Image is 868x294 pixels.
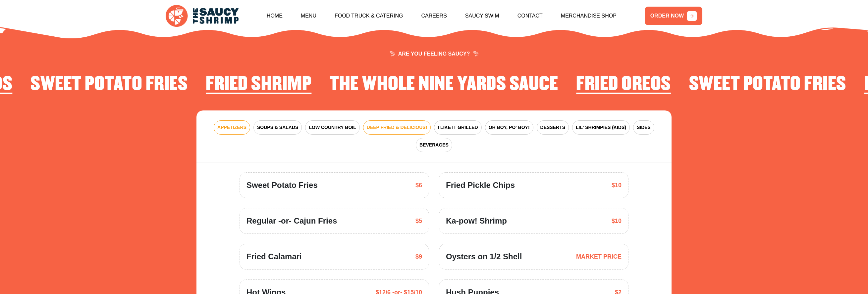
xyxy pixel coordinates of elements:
[637,124,651,131] span: SIDES
[246,179,318,191] span: Sweet Potato Fries
[517,2,543,30] a: Contact
[489,124,530,131] span: OH BOY, PO' BOY!
[561,2,617,30] a: Merchandise Shop
[465,2,499,30] a: Saucy Swim
[330,74,558,95] h2: The Whole Nine Yards Sauce
[645,7,702,25] a: ORDER NOW
[689,74,846,95] h2: Sweet Potato Fries
[415,217,422,226] span: $5
[576,74,671,97] li: 3 of 4
[246,251,302,263] span: Fried Calamari
[419,142,449,148] span: BEVERAGES
[576,74,671,95] h2: Fried Oreos
[367,124,427,131] span: DEEP FRIED & DELICIOUS!
[421,2,447,30] a: Careers
[633,120,654,135] button: SIDES
[415,252,422,261] span: $9
[390,51,479,57] span: ARE YOU FEELING SAUCY?
[540,124,565,131] span: DESSERTS
[576,252,622,261] span: MARKET PRICE
[335,2,403,30] a: Food Truck & Catering
[446,251,522,263] span: Oysters on 1/2 Shell
[446,215,507,227] span: Ka-pow! Shrimp
[305,120,359,135] button: LOW COUNTRY BOIL
[257,124,298,131] span: SOUPS & SALADS
[166,5,239,27] img: logo
[214,120,250,135] button: APPETIZERS
[206,74,311,95] h2: Fried Shrimp
[416,138,452,152] button: BEVERAGES
[253,120,302,135] button: SOUPS & SALADS
[438,124,478,131] span: I LIKE IT GRILLED
[309,124,356,131] span: LOW COUNTRY BOIL
[246,215,337,227] span: Regular -or- Cajun Fries
[415,181,422,190] span: $6
[206,74,311,97] li: 1 of 4
[612,217,622,226] span: $10
[572,120,630,135] button: LIL' SHRIMPIES (KIDS)
[301,2,316,30] a: Menu
[689,74,846,97] li: 4 of 4
[363,120,431,135] button: DEEP FRIED & DELICIOUS!
[330,74,558,97] li: 2 of 4
[485,120,533,135] button: OH BOY, PO' BOY!
[30,74,188,95] h2: Sweet Potato Fries
[434,120,481,135] button: I LIKE IT GRILLED
[30,74,188,97] li: 4 of 4
[576,124,626,131] span: LIL' SHRIMPIES (KIDS)
[446,179,515,191] span: Fried Pickle Chips
[612,181,622,190] span: $10
[537,120,569,135] button: DESSERTS
[217,124,246,131] span: APPETIZERS
[267,2,283,30] a: Home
